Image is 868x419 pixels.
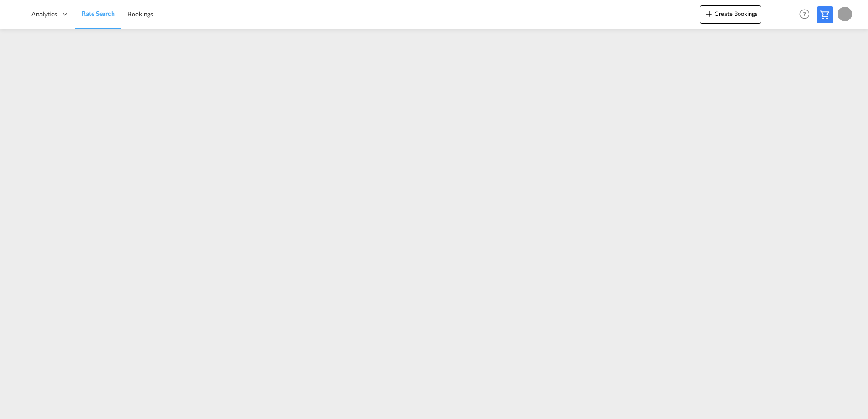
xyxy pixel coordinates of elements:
div: Help [797,6,817,23]
button: icon-plus 400-fgCreate Bookings [700,5,761,24]
span: Analytics [31,10,57,19]
span: Rate Search [82,10,115,17]
span: Bookings [128,10,153,18]
md-icon: icon-plus 400-fg [704,8,715,19]
span: Help [797,6,812,22]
